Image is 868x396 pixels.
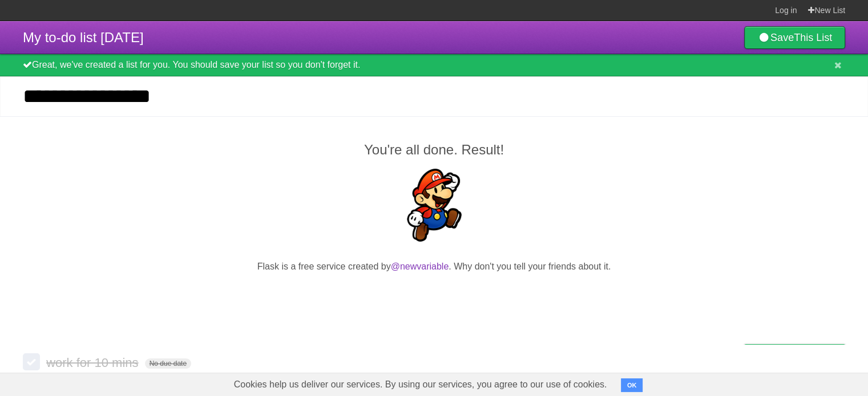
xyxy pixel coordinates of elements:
h2: You're all done. Result! [23,140,845,160]
a: Buy me a coffee [744,344,845,365]
span: My to-do list [DATE] [23,30,144,45]
b: This List [794,32,832,43]
iframe: X Post Button [414,288,455,304]
p: Flask is a free service created by . Why don't you tell your friends about it. [23,260,845,273]
a: @newvariable [391,262,449,271]
span: Cookies help us deliver our services. By using our services, you agree to our use of cookies. [223,373,619,396]
span: work for 10 mins [46,356,141,370]
button: OK [621,378,643,392]
span: No due date [145,358,191,369]
label: Done [23,353,40,370]
a: SaveThis List [744,26,845,49]
img: Super Mario [398,169,471,242]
